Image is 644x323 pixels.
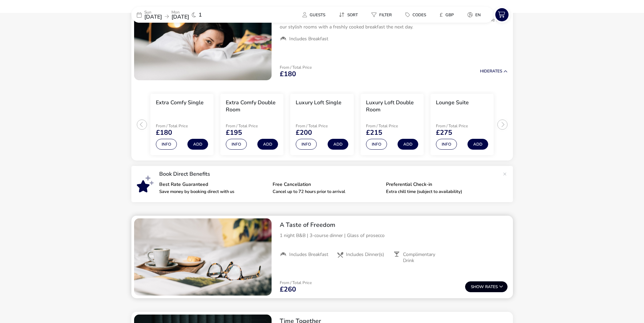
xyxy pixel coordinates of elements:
[310,12,325,18] span: Guests
[333,10,363,20] button: Sort
[436,139,457,150] button: Info
[280,281,312,285] p: From / Total Price
[289,252,328,258] span: Includes Breakfast
[296,99,342,106] h3: Luxury Loft Single
[462,10,489,20] naf-pibe-menu-bar-item: en
[296,139,317,150] button: Info
[296,129,312,136] span: £200
[400,10,431,20] button: Codes
[226,99,278,113] h3: Extra Comfy Double Room
[366,10,397,20] button: Filter
[328,139,348,150] button: Add
[366,129,382,136] span: £215
[217,91,287,158] swiper-slide: 2 / 5
[280,232,508,239] p: 1 night B&B | 3-course dinner | Glass of prosecco
[347,12,358,18] span: Sort
[187,139,208,150] button: Add
[357,91,427,158] swiper-slide: 4 / 5
[280,65,312,69] p: From / Total Price
[462,10,486,20] button: en
[144,10,162,14] p: Sun
[134,218,272,296] swiper-slide: 1 / 1
[386,190,494,194] p: Extra chill time (subject to availability)
[436,99,469,106] h3: Lounge Suite
[434,10,462,20] naf-pibe-menu-bar-item: £GBP
[386,182,494,187] p: Preferential Check-in
[403,252,445,264] span: Complimentary Drink
[226,129,242,136] span: £195
[480,68,490,74] span: Hide
[436,124,484,128] p: From / Total Price
[465,281,508,292] button: ShowRates
[346,252,384,258] span: Includes Dinner(s)
[400,10,434,20] naf-pibe-menu-bar-item: Codes
[159,182,267,187] p: Best Rate Guaranteed
[434,10,459,20] button: £GBP
[257,139,278,150] button: Add
[366,99,418,113] h3: Luxury Loft Double Room
[280,286,296,293] span: £260
[440,12,443,18] i: £
[436,129,452,136] span: £275
[333,10,366,20] naf-pibe-menu-bar-item: Sort
[159,171,499,177] p: Book Direct Benefits
[147,91,217,158] swiper-slide: 1 / 5
[131,7,233,23] div: Sun[DATE]Mon[DATE]1
[280,16,508,30] p: This offer is not available on any other website and is exclusive to you! Enjoy an overnight stay...
[412,12,426,18] span: Codes
[156,129,172,136] span: £180
[280,221,508,229] h2: A Taste of Freedom
[144,13,162,21] span: [DATE]
[199,12,202,18] span: 1
[445,12,454,18] span: GBP
[366,10,400,20] naf-pibe-menu-bar-item: Filter
[289,36,328,42] span: Includes Breakfast
[287,91,357,158] swiper-slide: 3 / 5
[297,10,331,20] button: Guests
[379,12,392,18] span: Filter
[273,190,381,194] p: Cancel up to 72 hours prior to arrival
[226,139,247,150] button: Info
[280,71,296,78] span: £180
[467,139,488,150] button: Add
[171,13,189,21] span: [DATE]
[366,139,387,150] button: Info
[398,139,418,150] button: Add
[226,124,274,128] p: From / Total Price
[427,91,497,158] swiper-slide: 5 / 5
[297,10,333,20] naf-pibe-menu-bar-item: Guests
[274,0,513,48] div: Best Available B&B Rate GuaranteedThis offer is not available on any other website and is exclusi...
[159,190,267,194] p: Save money by booking direct with us
[366,124,414,128] p: From / Total Price
[171,10,189,14] p: Mon
[134,3,272,80] swiper-slide: 1 / 1
[480,69,508,73] button: HideRates
[475,12,481,18] span: en
[156,99,204,106] h3: Extra Comfy Single
[471,285,485,289] span: Show
[156,124,204,128] p: From / Total Price
[156,139,177,150] button: Info
[296,124,344,128] p: From / Total Price
[273,182,381,187] p: Free Cancellation
[274,216,513,269] div: A Taste of Freedom1 night B&B | 3-course dinner | Glass of proseccoIncludes BreakfastIncludes Din...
